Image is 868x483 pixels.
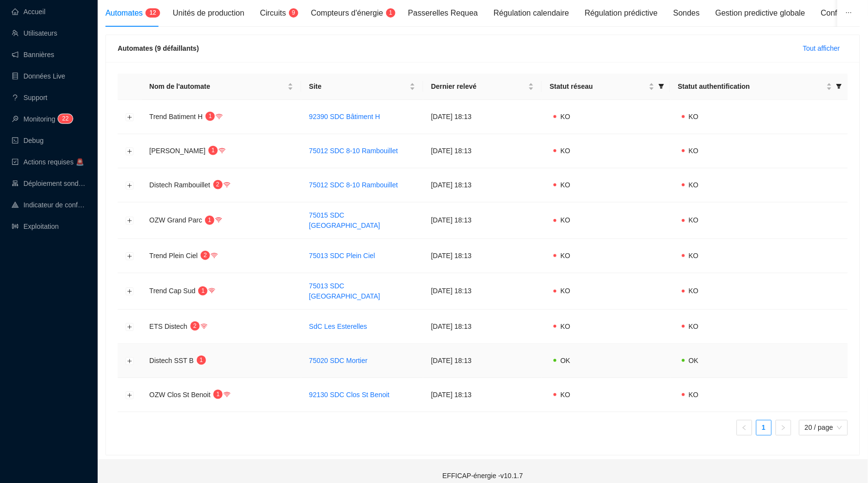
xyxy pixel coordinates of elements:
span: wifi [216,113,223,120]
sup: 2 [201,251,210,260]
span: Passerelles Requea [408,9,478,17]
span: 2 [204,252,207,259]
div: Gestion predictive globale [716,7,806,19]
span: filter [834,80,844,94]
span: Automates [105,9,143,17]
a: 92390 SDC Bâtiment H [309,113,380,121]
button: Développer la ligne [126,113,134,121]
a: 75015 SDC [GEOGRAPHIC_DATA] [309,211,380,229]
sup: 1 [386,8,395,18]
span: OZW Clos St Benoit [149,391,210,399]
span: KO [560,322,570,330]
button: Développer la ligne [126,147,134,155]
span: 20 / page [805,421,842,435]
sup: 1 [208,146,218,155]
span: 1 [200,357,203,363]
div: Régulation prédictive [585,7,658,19]
td: [DATE] 18:13 [423,378,542,412]
sup: 1 [206,112,215,121]
span: Site [309,81,408,92]
a: clusterDéploiement sondes [12,180,86,187]
span: 1 [389,9,393,16]
span: Trend Plein Ciel [149,252,198,260]
button: left [737,420,752,436]
span: KO [689,287,699,295]
a: 75013 SDC [GEOGRAPHIC_DATA] [309,282,380,300]
button: Développer la ligne [126,252,134,260]
a: teamUtilisateurs [12,29,57,37]
td: [DATE] 18:13 [423,168,542,202]
th: Dernier relevé [423,74,542,100]
a: codeDebug [12,137,43,144]
span: KO [560,391,570,399]
span: 1 [208,217,211,223]
span: 1 [149,9,153,16]
button: Développer la ligne [126,323,134,331]
sup: 1 [205,216,214,225]
span: 1 [216,391,220,398]
td: [DATE] 18:13 [423,134,542,168]
button: Développer la ligne [126,181,134,189]
span: Circuits [260,9,286,17]
span: Distech Rambouillet [149,181,210,189]
div: Sondes [673,7,700,19]
span: [PERSON_NAME] [149,147,206,155]
button: Développer la ligne [126,288,134,296]
th: Site [301,74,423,100]
span: Automates (9 défaillants) [118,44,199,52]
span: OK [560,357,570,364]
span: KO [689,147,699,155]
a: homeAccueil [12,8,45,16]
span: Trend Cap Sud [149,287,195,295]
span: Unités de production [173,9,245,17]
td: [DATE] 18:13 [423,100,542,134]
span: Statut authentification [678,81,825,92]
span: KO [689,252,699,260]
button: Développer la ligne [126,391,134,399]
a: heat-mapIndicateur de confort [12,201,86,209]
td: [DATE] 18:13 [423,202,542,239]
span: wifi [219,147,226,154]
sup: 1 [197,356,206,365]
button: Tout afficher [795,40,848,56]
a: 1 [757,421,771,435]
td: [DATE] 18:13 [423,344,542,378]
span: wifi [211,252,218,259]
th: Statut réseau [542,74,670,100]
span: Trend Batiment H [149,113,203,121]
span: OK [689,357,699,364]
a: 75013 SDC Plein Ciel [309,252,375,260]
span: 1 [208,113,212,120]
a: monitorMonitoring22 [12,115,70,123]
a: questionSupport [12,94,47,101]
span: filter [657,80,666,94]
td: [DATE] 18:13 [423,239,542,273]
sup: 9 [289,8,298,18]
span: KO [560,147,570,155]
span: Nom de l'automate [149,81,286,92]
button: Développer la ligne [126,217,134,225]
span: ETS Distech [149,322,187,330]
span: filter [659,83,664,89]
span: EFFICAP-énergie - v10.1.7 [443,472,523,480]
a: SdC Les Esterelles [309,322,367,330]
a: 92130 SDC Clos St Benoit [309,391,390,399]
span: right [781,425,786,431]
span: Statut réseau [550,81,647,92]
span: OZW Grand Parc [149,216,202,224]
span: 2 [153,9,156,16]
span: KO [560,216,570,224]
sup: 12 [145,8,160,18]
th: Statut authentification [670,74,848,100]
a: 75020 SDC Mortier [309,357,368,364]
span: 9 [292,9,295,16]
span: wifi [224,181,230,188]
span: 1 [202,287,205,294]
sup: 1 [198,286,207,296]
span: KO [689,391,699,399]
span: Dernier relevé [431,81,526,92]
span: Actions requises 🚨 [23,158,84,166]
span: KO [560,181,570,189]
